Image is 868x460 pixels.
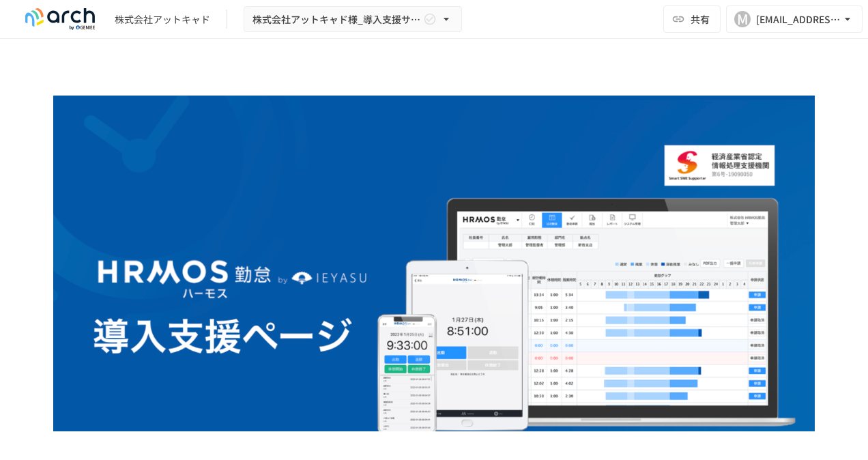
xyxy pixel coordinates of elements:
[115,12,210,27] div: 株式会社アットキャド
[244,6,462,33] button: 株式会社アットキャド様_導入支援サポート
[726,5,863,33] button: M[EMAIL_ADDRESS][DOMAIN_NAME]
[252,11,420,28] span: 株式会社アットキャド様_導入支援サポート
[734,11,751,27] div: M
[16,8,104,30] img: logo-default@2x-9cf2c760.svg
[756,11,841,28] div: [EMAIL_ADDRESS][DOMAIN_NAME]
[691,12,710,27] span: 共有
[663,5,721,33] button: 共有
